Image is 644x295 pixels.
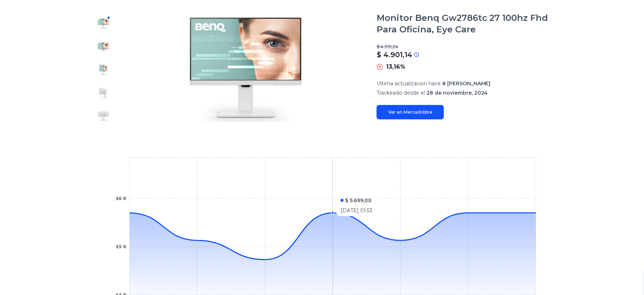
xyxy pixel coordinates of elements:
[129,12,362,127] img: Monitor Benq Gw2786tc 27 100hz Fhd Para Oficina, Eye Care
[97,87,109,99] img: Monitor Benq Gw2786tc 27 100hz Fhd Para Oficina, Eye Care
[442,80,491,87] span: 8 [PERSON_NAME]
[377,90,425,96] span: Trackeado desde el
[97,41,109,53] img: Monitor Benq Gw2786tc 27 100hz Fhd Para Oficina, Eye Care
[116,244,127,249] tspan: $5 K
[386,63,405,71] p: 13,16%
[377,44,552,50] p: $ 4.331,24
[377,80,441,87] span: Ultima actualizacion hace
[426,90,488,96] span: 28 de noviembre, 2024
[116,196,127,201] tspan: $6 K
[97,110,109,122] img: Monitor Benq Gw2786tc 27 100hz Fhd Para Oficina, Eye Care
[377,50,412,60] p: $ 4.901,14
[97,18,109,29] img: Monitor Benq Gw2786tc 27 100hz Fhd Para Oficina, Eye Care
[377,12,552,35] h1: Monitor Benq Gw2786tc 27 100hz Fhd Para Oficina, Eye Care
[97,64,109,76] img: Monitor Benq Gw2786tc 27 100hz Fhd Para Oficina, Eye Care
[377,105,444,119] a: Ver en Mercadolibre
